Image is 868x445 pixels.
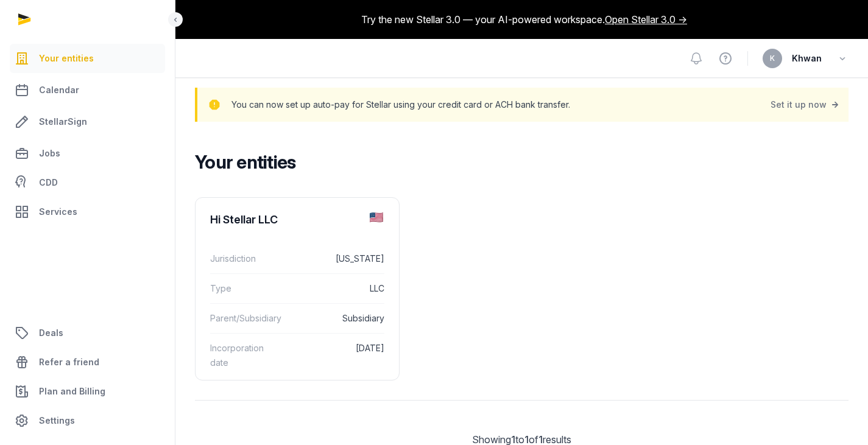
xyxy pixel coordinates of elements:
[10,107,165,136] a: StellarSign
[10,44,165,73] a: Your entities
[770,55,775,62] span: K
[210,212,278,227] div: Hi Stellar LLC
[792,51,822,66] span: Khwan
[10,318,165,348] a: Deals
[370,212,383,222] img: us.png
[807,387,868,445] iframe: Chat Widget
[210,281,276,296] dt: Type
[39,326,63,340] span: Deals
[39,175,58,190] span: CDD
[10,377,165,406] a: Plan and Billing
[39,355,99,370] span: Refer a friend
[39,413,75,428] span: Settings
[210,311,280,326] dt: Parent/Subsidiary
[10,197,165,226] a: Services
[39,146,60,161] span: Jobs
[763,49,782,68] button: K
[39,51,94,66] span: Your entities
[771,96,841,113] div: Set it up now
[210,251,276,266] dt: Jurisdiction
[39,83,79,97] span: Calendar
[10,170,165,195] a: CDD
[286,251,384,266] dd: [US_STATE]
[10,406,165,435] a: Settings
[286,281,384,296] dd: LLC
[290,311,385,326] dd: Subsidiary
[231,96,570,113] p: You can now set up auto-pay for Stellar using your credit card or ACH bank transfer.
[10,348,165,377] a: Refer a friend
[39,384,105,399] span: Plan and Billing
[286,341,384,370] dd: [DATE]
[10,75,165,105] a: Calendar
[210,341,276,370] dt: Incorporation date
[196,198,399,387] a: Hi Stellar LLCJurisdiction[US_STATE]TypeLLCParent/SubsidiarySubsidiaryIncorporation date[DATE]
[10,139,165,168] a: Jobs
[195,151,839,173] h2: Your entities
[605,12,687,27] a: Open Stellar 3.0 →
[39,205,77,219] span: Services
[39,114,87,129] span: StellarSign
